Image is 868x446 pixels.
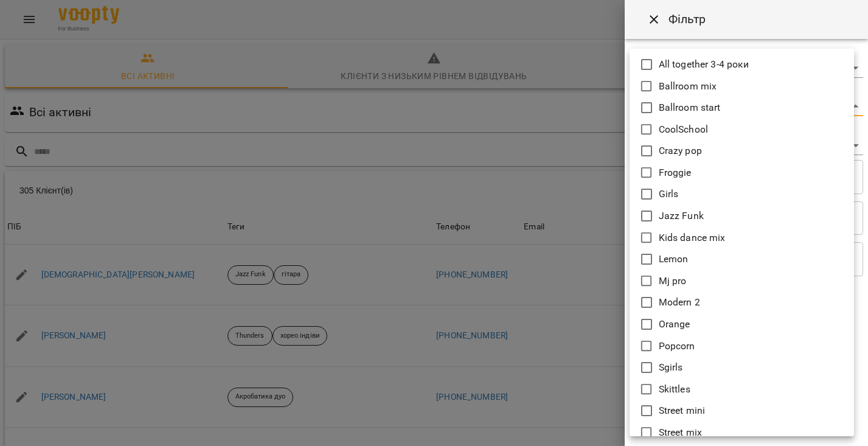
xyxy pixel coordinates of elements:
[659,57,749,72] p: All together 3-4 роки
[659,339,695,354] p: Popcorn
[659,79,717,94] p: Ballroom mix
[659,100,721,115] p: Ballroom start
[659,166,692,180] p: Froggie
[659,144,702,158] p: Crazy pop
[659,122,708,137] p: CoolSchool
[659,231,726,245] p: Kids dance mix
[659,382,690,397] p: Skittles
[659,360,683,375] p: Sgirls
[659,252,689,267] p: Lemon
[659,425,702,440] p: Street mix
[659,209,704,223] p: Jazz Funk
[659,317,690,332] p: Orange
[659,187,679,201] p: Girls
[659,295,700,310] p: Modern 2
[659,274,687,288] p: Mj pro
[659,403,706,418] p: Street mini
